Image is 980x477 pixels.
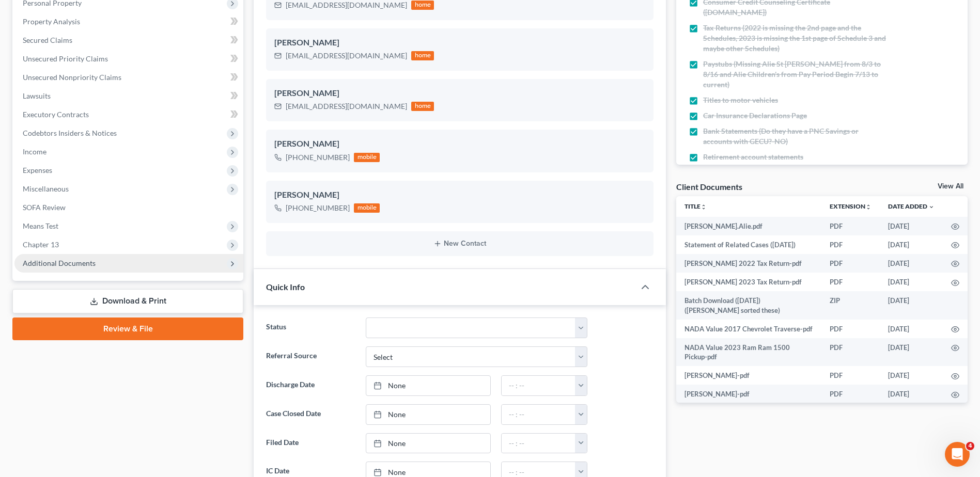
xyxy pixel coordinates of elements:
td: [PERSON_NAME].Alie.pdf [676,217,821,235]
span: Executory Contracts [23,110,89,119]
td: [DATE] [880,217,943,235]
div: [PERSON_NAME] [274,87,645,100]
span: Quick Info [266,282,305,292]
td: PDF [821,338,880,367]
td: [DATE] [880,291,943,320]
td: PDF [821,366,880,385]
td: [DATE] [880,366,943,385]
div: [EMAIL_ADDRESS][DOMAIN_NAME] [286,51,407,61]
span: Titles to motor vehicles [703,95,778,105]
a: Titleunfold_more [685,202,707,210]
span: Means Test [23,221,58,230]
label: Case Closed Date [261,404,360,425]
td: NADA Value 2023 Ram Ram 1500 Pickup-pdf [676,338,821,367]
label: Status [261,317,360,338]
div: [EMAIL_ADDRESS][DOMAIN_NAME] [286,101,407,112]
i: expand_more [928,204,935,210]
span: Retirement account statements [703,152,803,162]
div: home [411,102,434,111]
div: home [411,1,434,10]
td: [DATE] [880,273,943,291]
td: ZIP [821,291,880,320]
span: Car Insurance Declarations Page [703,110,807,121]
span: Codebtors Insiders & Notices [23,129,117,137]
i: unfold_more [865,204,872,210]
div: [PHONE_NUMBER] [286,203,350,213]
label: Referral Source [261,346,360,367]
td: [DATE] [880,338,943,367]
span: Miscellaneous [23,184,69,193]
span: Additional Documents [23,259,96,267]
a: Unsecured Priority Claims [14,50,243,68]
td: [PERSON_NAME] 2022 Tax Return-pdf [676,254,821,273]
td: [PERSON_NAME]-pdf [676,366,821,385]
td: PDF [821,254,880,273]
input: -- : -- [502,434,575,453]
div: [PHONE_NUMBER] [286,152,350,163]
input: -- : -- [502,405,575,424]
td: [DATE] [880,385,943,403]
span: Unsecured Priority Claims [23,54,108,63]
a: Executory Contracts [14,105,243,124]
a: Unsecured Nonpriority Claims [14,68,243,87]
a: Secured Claims [14,31,243,50]
span: Bank Statements (Do they have a PNC Savings or accounts with GECU?-NO) [703,126,886,147]
div: mobile [354,153,380,162]
a: None [366,434,490,453]
a: View All [938,183,963,190]
span: Chapter 13 [23,240,59,249]
span: 4 [966,442,974,450]
iframe: Intercom live chat [945,442,970,467]
a: Date Added expand_more [888,202,935,210]
a: Lawsuits [14,87,243,105]
label: Filed Date [261,433,360,454]
a: None [366,376,490,395]
td: [DATE] [880,254,943,273]
div: [PERSON_NAME] [274,189,645,201]
a: Download & Print [12,289,243,313]
a: None [366,405,490,424]
td: PDF [821,385,880,403]
td: PDF [821,320,880,338]
span: Expenses [23,166,52,174]
td: [PERSON_NAME]-pdf [676,385,821,403]
a: Extensionunfold_more [830,202,872,210]
input: -- : -- [502,376,575,395]
td: [PERSON_NAME] 2023 Tax Return-pdf [676,273,821,291]
a: Review & File [12,317,243,340]
td: PDF [821,235,880,254]
span: Income [23,147,46,156]
label: Discharge Date [261,375,360,396]
a: Property Analysis [14,12,243,31]
td: NADA Value 2017 Chevrolet Traverse-pdf [676,320,821,338]
span: Secured Claims [23,36,72,44]
div: Client Documents [676,181,742,192]
td: Statement of Related Cases ([DATE]) [676,235,821,254]
button: New Contact [274,240,645,248]
td: [DATE] [880,320,943,338]
div: mobile [354,203,380,213]
span: Lawsuits [23,91,51,100]
td: Batch Download ([DATE]) ([PERSON_NAME] sorted these) [676,291,821,320]
span: Unsecured Nonpriority Claims [23,73,121,82]
td: PDF [821,273,880,291]
span: SOFA Review [23,203,66,212]
div: home [411,51,434,60]
div: [PERSON_NAME] [274,37,645,49]
td: PDF [821,217,880,235]
a: SOFA Review [14,198,243,217]
i: unfold_more [701,204,707,210]
span: Tax Returns (2022 is missing the 2nd page and the Schedules, 2023 is missing the 1st page of Sche... [703,23,886,54]
td: [DATE] [880,235,943,254]
span: Property Analysis [23,17,80,26]
div: [PERSON_NAME] [274,138,645,150]
span: Paystubs (Missing Alie St [PERSON_NAME] from 8/3 to 8/16 and Alie Children's from Pay Period Begi... [703,59,886,90]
